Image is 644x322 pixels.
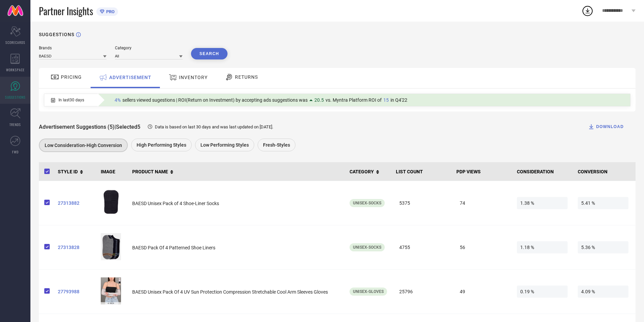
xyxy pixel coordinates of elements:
span: 15 [383,97,389,103]
th: LIST COUNT [393,162,454,181]
img: 6421e86c-4f25-4eef-9073-708aea6dc3a61706927962699BAESDPackOf4PatternedShoeLinersSocks1.jpg [101,233,121,260]
span: Fresh-Styles [263,142,290,148]
span: Unisex-Socks [353,245,381,250]
h1: SUGGESTIONS [39,32,74,37]
span: TRENDS [9,122,21,127]
span: 5.36 % [578,241,628,253]
img: 0af7dbac-4f6c-4ba7-927a-54b2425603161708667641798Packof4UVSunProtectionCompressionCoolArmSleevesG... [101,277,121,304]
span: 74 [456,197,507,209]
span: 4.09 % [578,286,628,298]
span: | [115,124,116,130]
a: 27313828 [58,245,95,250]
th: CATEGORY [347,162,393,181]
span: Data is based on last 30 days and was last updated on [DATE] . [155,124,273,129]
span: 20.5 [314,97,324,103]
th: PDP VIEWS [454,162,514,181]
span: INVENTORY [179,75,208,80]
span: 0.19 % [517,286,568,298]
span: 5375 [396,197,447,209]
span: 1.18 % [517,241,568,253]
span: SUGGESTIONS [5,95,26,100]
th: STYLE ID [55,162,98,181]
span: 1.38 % [517,197,568,209]
th: IMAGE [98,162,129,181]
a: 27313882 [58,200,95,206]
span: Advertisement Suggestions (5) [39,124,115,130]
span: Selected 5 [116,124,140,130]
span: 56 [456,241,507,253]
span: Low Consideration-High Conversion [45,143,122,148]
span: BAESD Unisex Pack of 4 Shoe-Liner Socks [132,201,219,206]
img: 60ff73a7-90ae-4aac-981e-2999ffcbb8a01706933914838BAESDPackof4Shoe-LinerSocks1.jpg [101,189,121,216]
span: vs. Myntra Platform ROI of [326,97,382,103]
div: DOWNLOAD [588,123,624,130]
span: SCORECARDS [5,40,25,45]
span: in Q4'22 [390,97,407,103]
div: Category [115,46,183,50]
span: RETURNS [235,74,258,80]
div: Percentage of sellers who have viewed suggestions for the current Insight Type [111,96,411,104]
span: BAESD Unisex Pack Of 4 UV Sun Protection Compression Stretchable Cool Arm Sleeves Gloves [132,289,328,295]
th: CONSIDERATION [514,162,575,181]
span: Unisex-Gloves [353,289,384,294]
span: 49 [456,286,507,298]
span: BAESD Pack Of 4 Patterned Shoe Liners [132,245,215,250]
span: In last 30 days [58,98,84,102]
span: Low Performing Styles [200,142,249,148]
span: 4% [115,97,121,103]
span: 4755 [396,241,447,253]
span: High Performing Styles [137,142,186,148]
span: Partner Insights [39,4,93,18]
th: PRODUCT NAME [129,162,347,181]
span: WORKSPACE [6,67,25,72]
span: Unisex-Socks [353,201,381,205]
span: 5.41 % [578,197,628,209]
div: Brands [39,46,106,50]
span: FWD [12,149,19,154]
div: Open download list [581,5,594,17]
a: 27793988 [58,289,95,294]
span: sellers viewed sugestions | ROI(Return on Investment) by accepting ads suggestions was [122,97,308,103]
button: DOWNLOAD [579,120,632,133]
span: PRO [104,9,115,14]
span: PRICING [61,74,82,80]
button: Search [191,48,228,59]
span: 25796 [396,286,447,298]
th: CONVERSION [575,162,636,181]
span: ADVERTISEMENT [109,75,151,80]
